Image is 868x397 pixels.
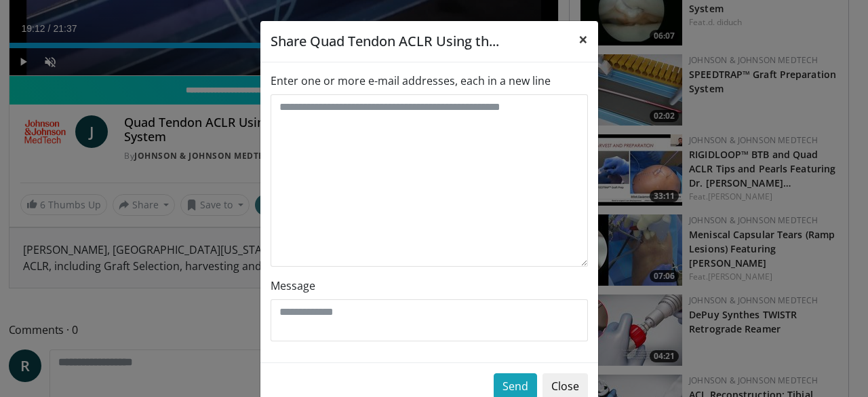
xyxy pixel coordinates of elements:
span: × [578,28,588,50]
h5: Share Quad Tendon ACLR Using th... [271,31,499,52]
label: Message [271,278,315,294]
label: Enter one or more e-mail addresses, each in a new line [271,73,551,89]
